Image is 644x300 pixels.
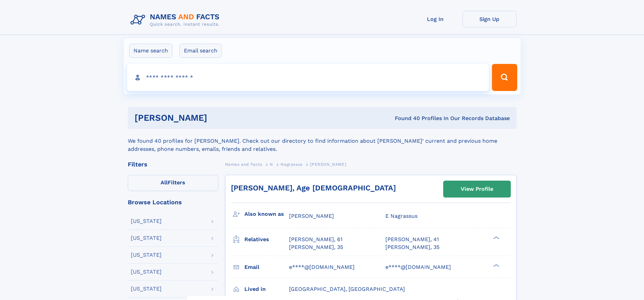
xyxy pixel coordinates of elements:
[385,213,418,219] span: E Nagrassus
[131,218,162,224] div: [US_STATE]
[289,213,334,219] span: [PERSON_NAME]
[444,181,510,197] a: View Profile
[408,11,462,27] a: Log In
[289,236,342,243] a: [PERSON_NAME], 61
[244,234,289,245] h3: Relatives
[281,162,302,167] span: Nagrassus
[128,161,218,167] div: Filters
[131,286,162,292] div: [US_STATE]
[270,160,273,168] a: N
[128,175,218,191] label: Filters
[128,11,225,29] img: Logo Names and Facts
[289,286,405,292] span: [GEOGRAPHIC_DATA], [GEOGRAPHIC_DATA]
[244,208,289,220] h3: Also known as
[244,283,289,295] h3: Lived in
[289,244,343,251] a: [PERSON_NAME], 35
[135,114,301,122] h1: [PERSON_NAME]
[127,64,489,91] input: search input
[281,160,302,168] a: Nagrassus
[385,244,439,251] a: [PERSON_NAME], 35
[492,263,500,268] div: ❯
[462,11,517,27] a: Sign Up
[128,129,517,153] div: We found 40 profiles for [PERSON_NAME]. Check out our directory to find information about [PERSON...
[385,236,439,243] a: [PERSON_NAME], 41
[131,235,162,241] div: [US_STATE]
[225,160,262,168] a: Names and Facts
[180,44,222,58] label: Email search
[131,269,162,275] div: [US_STATE]
[129,44,172,58] label: Name search
[128,199,218,205] div: Browse Locations
[310,162,346,167] span: [PERSON_NAME]
[461,181,493,197] div: View Profile
[161,179,168,186] span: All
[492,64,517,91] button: Search Button
[270,162,273,167] span: N
[131,252,162,258] div: [US_STATE]
[244,261,289,273] h3: Email
[492,236,500,240] div: ❯
[231,184,396,192] a: [PERSON_NAME], Age [DEMOGRAPHIC_DATA]
[301,115,510,122] div: Found 40 Profiles In Our Records Database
